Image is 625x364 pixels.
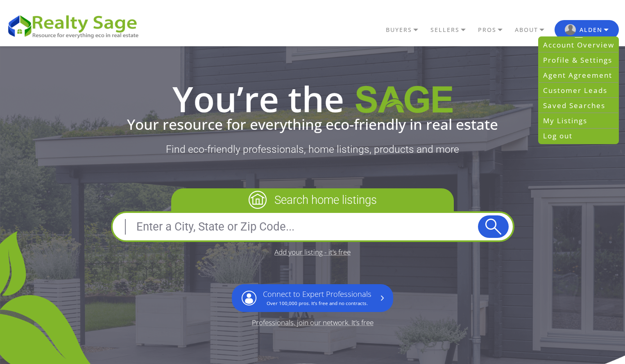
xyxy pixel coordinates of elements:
[428,23,476,37] a: SELLERS
[171,188,454,211] p: Search home listings
[6,12,145,39] img: REALTY SAGE
[232,284,393,312] a: Connect to Expert ProfessionalsOver 100,000 pros. It’s free and no contracts.
[555,20,619,39] button: RS user logo Alden
[539,113,618,129] a: My Listings
[539,98,618,113] a: Saved Searches
[565,24,576,35] img: RS user logo
[356,86,453,116] img: Realty Sage
[6,81,619,117] h1: You’re the
[539,52,618,68] a: Profile & Settings
[252,319,374,326] a: Professionals, join our network. It’s free
[117,217,478,237] input: Enter a City, State or Zip Code...
[274,249,351,255] a: Add your listing - it’s free
[513,23,555,37] a: ABOUT
[476,23,513,37] a: PROS
[6,117,619,131] div: Your resource for everything eco-friendly in real estate
[267,300,368,306] small: Over 100,000 pros. It’s free and no contracts.
[263,290,371,306] div: Connect to Expert Professionals
[6,143,619,156] p: Find eco-friendly professionals, home listings, products and more
[539,37,618,52] a: Account Overview
[539,68,618,83] a: Agent Agreement
[539,83,618,98] a: Customer Leads
[539,129,618,143] a: Log out
[384,23,428,37] a: BUYERS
